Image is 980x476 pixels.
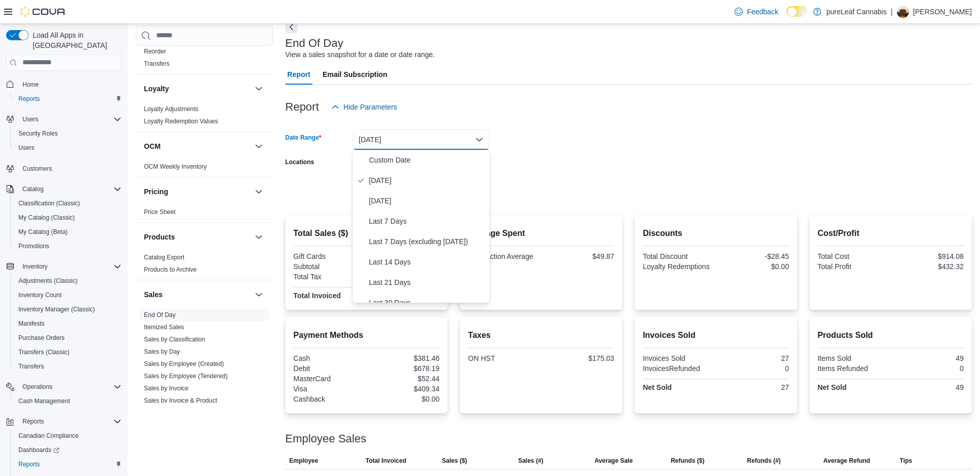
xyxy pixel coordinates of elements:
[718,252,789,260] div: -$28.45
[2,259,126,274] button: Inventory
[253,288,265,301] button: Sales
[144,289,251,300] button: Sales
[293,364,364,373] div: Debit
[543,354,614,362] div: $175.03
[144,163,207,170] a: OCM Weekly Inventory
[14,240,121,252] span: Promotions
[136,251,273,280] div: Products
[293,375,364,383] div: MasterCard
[14,360,48,373] a: Transfers
[14,346,121,358] span: Transfers (Classic)
[22,262,47,271] span: Inventory
[10,345,126,359] button: Transfers (Classic)
[293,395,364,403] div: Cashback
[818,383,847,391] strong: Net Sold
[353,150,489,303] div: Select listbox
[144,48,166,55] a: Reorder
[10,225,126,239] button: My Catalog (Beta)
[2,182,126,196] button: Catalog
[144,232,251,242] button: Products
[285,101,319,113] h3: Report
[18,199,80,207] span: Classification (Classic)
[14,318,48,330] a: Manifests
[14,395,121,407] span: Cash Management
[285,433,366,445] h3: Employee Sales
[787,6,808,17] input: Dark Mode
[293,354,364,362] div: Cash
[893,262,964,271] div: $432.32
[2,380,126,394] button: Operations
[643,383,672,391] strong: Net Sold
[18,78,43,91] a: Home
[353,129,489,150] button: [DATE]
[369,256,485,268] span: Last 14 Days
[718,262,789,271] div: $0.00
[14,289,121,301] span: Inventory Count
[643,252,714,260] div: Total Discount
[10,359,126,374] button: Transfers
[144,266,197,274] span: Products to Archive
[285,134,322,142] label: Date Range
[18,242,50,250] span: Promotions
[293,385,364,393] div: Visa
[369,395,439,403] div: $0.00
[293,273,364,281] div: Total Tax
[10,126,126,141] button: Security Roles
[144,348,180,355] a: Sales by Day
[29,30,121,50] span: Load All Apps in [GEOGRAPHIC_DATA]
[18,334,65,342] span: Purchase Orders
[643,227,789,240] h2: Discounts
[144,47,166,56] span: Reorder
[14,142,121,154] span: Users
[18,432,79,440] span: Canadian Compliance
[518,457,543,465] span: Sales (#)
[327,97,401,117] button: Hide Parameters
[18,415,48,428] button: Reports
[20,7,66,17] img: Cova
[144,253,184,261] span: Catalog Export
[787,17,787,17] span: Dark Mode
[14,93,121,105] span: Reports
[643,262,714,271] div: Loyalty Redemptions
[344,102,397,112] span: Hide Parameters
[671,457,704,465] span: Refunds ($)
[144,187,168,197] h3: Pricing
[18,163,56,175] a: Customers
[818,252,889,260] div: Total Cost
[10,457,126,471] button: Reports
[253,231,265,243] button: Products
[14,318,121,330] span: Manifests
[893,383,964,391] div: 49
[285,49,435,60] div: View a sales snapshot for a date or date range.
[18,362,44,371] span: Transfers
[144,385,188,392] a: Sales by Invoice
[10,141,126,155] button: Users
[893,354,964,362] div: 49
[643,354,714,362] div: Invoices Sold
[18,305,95,313] span: Inventory Manager (Classic)
[369,235,485,248] span: Last 7 Days (excluding [DATE])
[468,227,614,240] h2: Average Spent
[285,21,298,33] button: Next
[14,430,83,442] a: Canadian Compliance
[2,77,126,92] button: Home
[14,395,74,407] a: Cash Management
[10,239,126,253] button: Promotions
[144,84,169,94] h3: Loyalty
[10,429,126,443] button: Canadian Compliance
[369,297,485,309] span: Last 30 Days
[293,292,341,300] strong: Total Invoiced
[891,6,893,18] p: |
[10,443,126,457] a: Dashboards
[144,141,161,151] h3: OCM
[18,348,69,356] span: Transfers (Classic)
[2,161,126,176] button: Customers
[144,117,218,125] span: Loyalty Redemption Values
[144,163,207,171] span: OCM Weekly Inventory
[369,174,485,187] span: [DATE]
[14,211,121,224] span: My Catalog (Classic)
[136,103,273,131] div: Loyalty
[718,383,789,391] div: 27
[144,105,199,113] a: Loyalty Adjustments
[18,260,52,273] button: Inventory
